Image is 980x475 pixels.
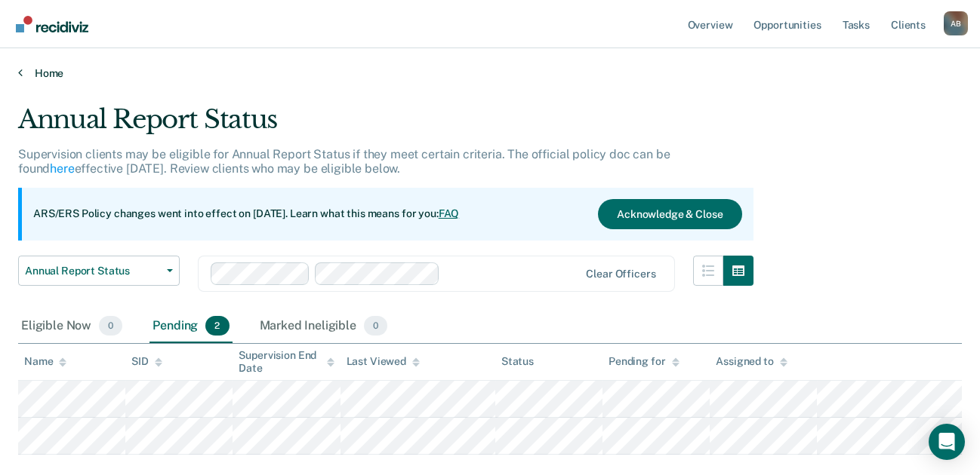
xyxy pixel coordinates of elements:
a: Home [18,66,962,80]
div: Status [501,355,534,368]
p: ARS/ERS Policy changes went into effect on [DATE]. Learn what this means for you: [33,207,459,222]
div: Assigned to [716,355,787,368]
span: 0 [364,316,387,336]
div: SID [131,355,162,368]
span: 2 [205,316,229,336]
div: Name [24,355,66,368]
button: Acknowledge & Close [598,199,741,229]
div: Supervision End Date [239,349,334,375]
div: Pending for [609,355,679,368]
a: FAQ [439,207,460,219]
span: Annual Report Status [25,265,161,277]
span: 0 [99,316,122,336]
a: here [50,161,74,176]
div: Pending2 [149,310,232,343]
img: Recidiviz [16,16,88,32]
div: Open Intercom Messenger [929,424,965,460]
button: Annual Report Status [18,256,180,286]
div: A B [944,11,968,35]
div: Last Viewed [347,355,420,368]
p: Supervision clients may be eligible for Annual Report Status if they meet certain criteria. The o... [18,147,670,176]
div: Eligible Now0 [18,310,125,343]
div: Clear officers [586,268,655,280]
div: Marked Ineligible0 [257,310,391,343]
button: Profile dropdown button [944,11,968,35]
div: Annual Report Status [18,104,753,147]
